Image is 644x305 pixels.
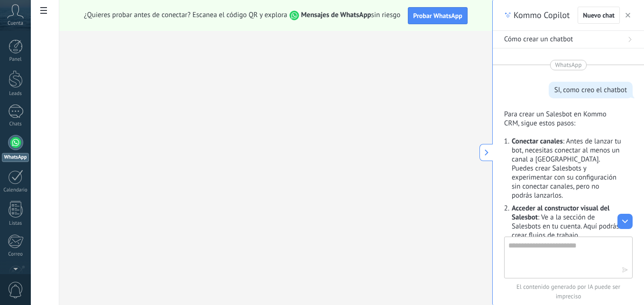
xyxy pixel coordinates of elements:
p: : Antes de lanzar tu bot, necesitas conectar al menos un canal a [GEOGRAPHIC_DATA]. Puedes crear ... [512,137,621,200]
span: WhatsApp [555,60,582,70]
div: Correo [2,251,29,257]
strong: Conectar canales [512,137,563,146]
button: Cómo crear un chatbot [493,31,644,48]
div: Calendario [2,187,29,193]
div: Listas [2,220,29,227]
button: Nuevo chat [578,7,620,24]
strong: Acceder al constructor visual del Salesbot [512,204,610,222]
p: : Ve a la sección de Salesbots en tu cuenta. Aquí podrás crear flujos de trabajo automatizados pa... [512,204,621,258]
span: Kommo Copilot [514,10,570,21]
span: Probar WhatsApp [413,11,462,20]
div: SI, como creo el chatbot [554,86,627,95]
div: Leads [2,91,29,97]
div: Chats [2,121,29,127]
div: WhatsApp [2,153,29,162]
span: El contenido generado por IA puede ser impreciso [504,282,633,301]
strong: Mensajes de WhatsApp [301,10,371,19]
span: Nuevo chat [583,12,615,19]
span: ¿Quieres probar antes de conectar? Escanea el código QR y explora sin riesgo [84,10,400,20]
button: Probar WhatsApp [408,7,468,24]
div: Panel [2,57,29,63]
span: Cuenta [8,20,23,27]
span: Cómo crear un chatbot [504,35,573,44]
p: Para crear un Salesbot en Kommo CRM, sigue estos pasos: [504,110,621,128]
